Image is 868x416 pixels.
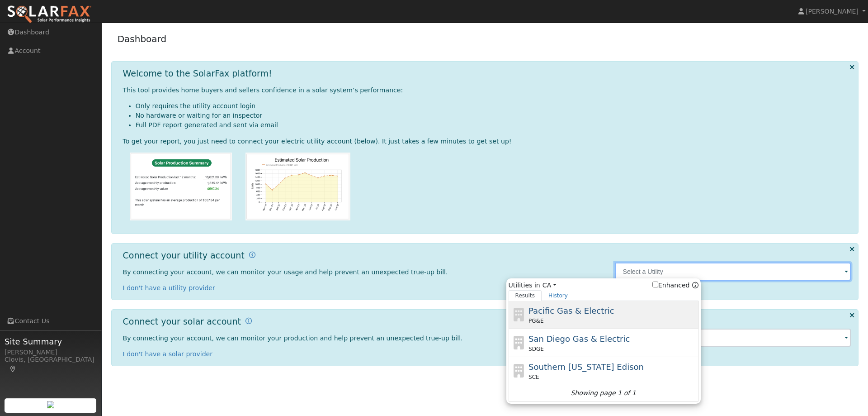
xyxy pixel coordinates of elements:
[692,282,698,289] a: Enhanced Providers
[47,401,54,408] img: retrieve
[615,263,851,281] input: Select a Utility
[652,282,658,287] input: Enhanced
[123,335,463,342] span: By connecting your account, we can monitor your production and help prevent an unexpected true-up...
[136,120,851,130] li: Full PDF report generated and sent via email
[123,268,448,276] span: By connecting your account, we can monitor your usage and help prevent an unexpected true-up bill.
[509,290,542,301] a: Results
[615,329,851,347] input: Select an Inverter
[9,365,17,373] a: Map
[136,101,851,111] li: Only requires the utility account login
[123,86,403,94] span: This tool provides home buyers and sellers confidence in a solar system’s performance:
[571,388,636,398] i: Showing page 1 of 1
[509,281,698,290] span: Utilities in
[123,68,272,79] h1: Welcome to the SolarFax platform!
[118,33,167,44] a: Dashboard
[5,335,97,348] span: Site Summary
[528,345,544,353] span: SDGE
[528,334,630,344] span: San Diego Gas & Electric
[528,362,644,372] span: Southern [US_STATE] Edison
[652,281,698,290] span: Show enhanced providers
[123,350,213,358] a: I don't have a solar provider
[123,284,215,292] a: I don't have a utility provider
[806,8,859,15] span: [PERSON_NAME]
[123,316,241,327] h1: Connect your solar account
[123,137,851,146] div: To get your report, you just need to connect your electric utility account (below). It just takes...
[5,348,97,357] div: [PERSON_NAME]
[528,317,543,325] span: PG&E
[123,250,245,261] h1: Connect your utility account
[528,373,539,381] span: SCE
[528,306,614,316] span: Pacific Gas & Electric
[542,281,557,290] a: CA
[5,355,97,374] div: Clovis, [GEOGRAPHIC_DATA]
[652,281,690,290] label: Enhanced
[542,290,575,301] a: History
[136,111,851,120] li: No hardware or waiting for an inspector
[7,5,92,24] img: SolarFax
